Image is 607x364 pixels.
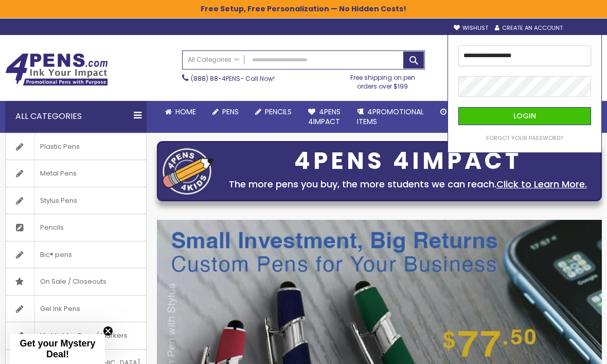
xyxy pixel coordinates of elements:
[10,334,105,364] div: Get your Mystery Deal!Close teaser
[183,51,244,68] a: All Categories
[486,134,563,142] span: Forgot Your Password?
[222,107,239,117] span: Pens
[349,101,432,133] a: 4PROMOTIONALITEMS
[175,107,196,117] span: Home
[20,338,95,359] span: Get your Mystery Deal!
[6,160,146,187] a: Metal Pens
[300,101,349,133] a: 4Pens4impact
[6,268,146,295] a: On Sale / Closeouts
[34,296,85,322] span: Gel Ink Pens
[432,101,476,123] a: Rush
[157,101,204,123] a: Home
[340,70,424,90] div: Free shipping on pen orders over $199
[6,241,146,268] a: Bic® pens
[191,74,240,83] a: (888) 88-4PENS
[163,148,214,195] img: four_pen_logo.png
[219,150,596,172] div: 4PENS 4IMPACT
[247,101,300,123] a: Pencils
[191,74,275,83] span: - Call Now!
[568,25,602,32] div: Sign In
[34,160,82,187] span: Metal Pens
[6,133,146,160] a: Plastic Pens
[357,107,424,127] span: 4PROMOTIONAL ITEMS
[496,178,587,190] a: Click to Learn More.
[204,101,247,123] a: Pens
[34,214,69,241] span: Pencils
[495,24,563,32] a: Create an Account
[486,134,563,142] a: Forgot Your Password?
[5,101,147,132] div: All Categories
[6,322,146,349] a: Highlighter Pens / Markers
[34,322,133,349] span: Highlighter Pens / Markers
[265,107,292,117] span: Pencils
[513,111,536,121] span: Login
[103,326,113,336] button: Close teaser
[458,107,591,125] button: Login
[34,133,85,160] span: Plastic Pens
[34,268,112,295] span: On Sale / Closeouts
[188,56,239,64] span: All Categories
[5,53,108,86] img: 4Pens Custom Pens and Promotional Products
[34,241,77,268] span: Bic® pens
[219,177,596,192] div: The more pens you buy, the more students we can reach.
[6,187,146,214] a: Stylus Pens
[454,24,488,32] a: Wishlist
[6,296,146,322] a: Gel Ink Pens
[34,187,82,214] span: Stylus Pens
[308,107,341,127] span: 4Pens 4impact
[6,214,146,241] a: Pencils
